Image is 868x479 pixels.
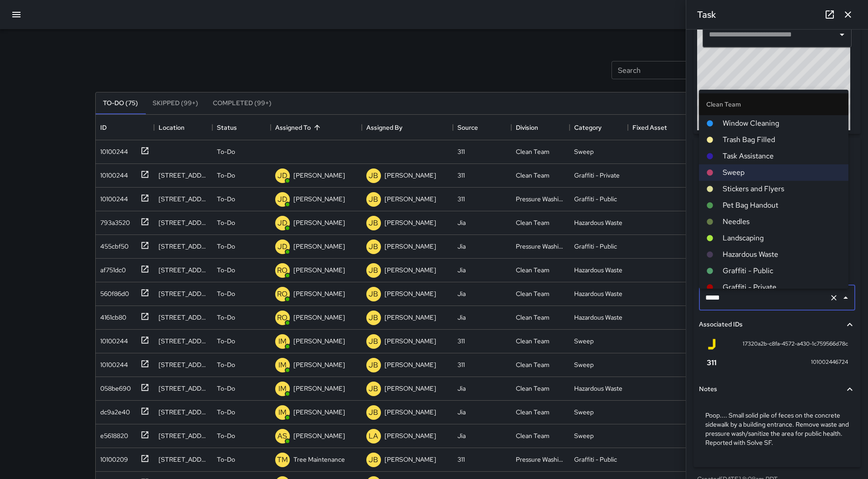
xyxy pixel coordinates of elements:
[293,431,345,440] p: [PERSON_NAME]
[385,408,436,417] p: [PERSON_NAME]
[293,194,345,204] p: [PERSON_NAME]
[385,455,436,464] p: [PERSON_NAME]
[217,336,235,346] p: To-Do
[217,171,235,180] p: To-Do
[574,455,617,464] div: Graffiti - Public
[217,289,235,298] p: To-Do
[159,115,185,140] div: Location
[574,115,601,140] div: Category
[516,194,565,204] div: Pressure Washing
[293,336,345,346] p: [PERSON_NAME]
[159,313,208,322] div: 505 Polk Street
[145,92,205,114] button: Skipped (99+)
[385,384,436,393] p: [PERSON_NAME]
[385,265,436,275] p: [PERSON_NAME]
[574,194,617,204] div: Graffiti - Public
[385,336,436,346] p: [PERSON_NAME]
[369,454,378,465] p: JB
[516,242,565,251] div: Pressure Washing
[699,93,848,115] li: Clean Team
[97,167,128,180] div: 10100244
[369,312,378,323] p: JB
[362,115,453,140] div: Assigned By
[217,265,235,275] p: To-Do
[516,455,565,464] div: Pressure Washing
[723,282,841,293] span: Graffiti - Private
[457,408,466,417] div: Jia
[293,384,345,393] p: [PERSON_NAME]
[369,383,378,394] p: JB
[457,455,465,464] div: 311
[516,218,550,227] div: Clean Team
[457,218,466,227] div: Jia
[212,115,271,140] div: Status
[369,336,378,347] p: JB
[97,357,128,369] div: 10100244
[97,285,129,298] div: 560f86d0
[723,183,841,194] span: Stickers and Flyers
[723,249,841,260] span: Hazardous Waste
[369,170,378,181] p: JB
[159,265,208,275] div: 324 Larkin Street
[159,171,208,180] div: 580 Mcallister Street
[97,143,128,156] div: 10100244
[570,115,628,140] div: Category
[632,115,667,140] div: Fixed Asset
[369,289,378,300] p: JB
[516,360,550,369] div: Clean Team
[159,289,208,298] div: 450 Golden Gate Avenue
[159,194,208,204] div: 101 Grove Street
[457,313,466,322] div: Jia
[369,360,378,371] p: JB
[275,115,311,140] div: Assigned To
[457,147,465,156] div: 311
[385,289,436,298] p: [PERSON_NAME]
[217,115,237,140] div: Status
[453,115,511,140] div: Source
[277,218,288,229] p: JD
[159,360,208,369] div: 530 Mcallister Street
[516,431,550,440] div: Clean Team
[278,407,287,418] p: IM
[277,194,288,205] p: JD
[97,333,128,346] div: 10100244
[457,360,465,369] div: 311
[278,383,287,394] p: IM
[217,313,235,322] p: To-Do
[159,408,208,417] div: 180 Redwood Street
[516,171,550,180] div: Clean Team
[277,431,287,442] p: AS
[574,336,594,346] div: Sweep
[293,242,345,251] p: [PERSON_NAME]
[96,92,145,114] button: To-Do (75)
[271,115,362,140] div: Assigned To
[293,313,345,322] p: [PERSON_NAME]
[293,171,345,180] p: [PERSON_NAME]
[369,218,378,229] p: JB
[277,241,288,252] p: JD
[385,313,436,322] p: [PERSON_NAME]
[97,262,126,275] div: af751dc0
[574,265,622,275] div: Hazardous Waste
[159,455,208,464] div: 66 Grove Street
[723,167,841,178] span: Sweep
[574,289,622,298] div: Hazardous Waste
[217,408,235,417] p: To-Do
[574,384,622,393] div: Hazardous Waste
[574,171,620,180] div: Graffiti - Private
[516,289,550,298] div: Clean Team
[293,408,345,417] p: [PERSON_NAME]
[278,360,287,371] p: IM
[217,242,235,251] p: To-Do
[574,218,622,227] div: Hazardous Waste
[293,360,345,369] p: [PERSON_NAME]
[97,451,128,464] div: 10100209
[723,233,841,244] span: Landscaping
[159,218,208,227] div: 69 Polk Street
[723,265,841,276] span: Graffiti - Public
[723,216,841,227] span: Needles
[457,384,466,393] div: Jia
[366,115,402,140] div: Assigned By
[217,384,235,393] p: To-Do
[516,313,550,322] div: Clean Team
